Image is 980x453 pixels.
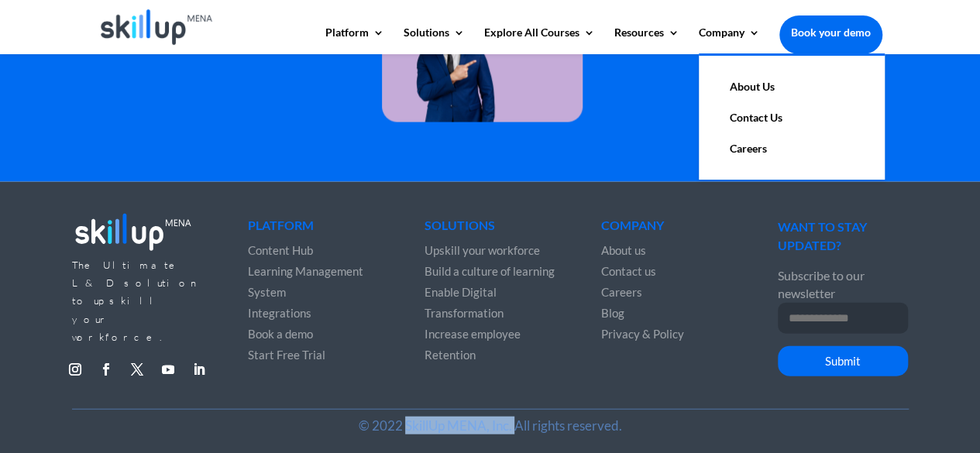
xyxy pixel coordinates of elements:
[425,219,555,239] h4: Solutions
[248,306,311,320] a: Integrations
[248,264,363,299] a: Learning Management System
[699,27,760,53] a: Company
[722,286,980,453] iframe: Chat Widget
[125,357,150,382] a: Follow on X
[778,219,867,252] span: WANT TO STAY UPDATED?
[248,327,313,341] a: Book a demo
[601,264,656,278] a: Contact us
[187,357,211,382] a: Follow on LinkedIn
[248,219,378,239] h4: Platform
[72,208,194,254] img: footer_logo
[404,27,465,53] a: Solutions
[248,243,313,257] a: Content Hub
[601,243,646,257] a: About us
[248,348,325,362] a: Start Free Trial
[601,219,731,239] h4: Company
[325,27,384,53] a: Platform
[614,27,679,53] a: Resources
[156,357,181,382] a: Follow on Youtube
[63,357,88,382] a: Follow on Instagram
[425,285,504,320] a: Enable Digital Transformation
[484,27,595,53] a: Explore All Courses
[94,357,119,382] a: Follow on Facebook
[779,15,882,50] a: Book your demo
[601,306,624,320] a: Blog
[714,102,869,133] a: Contact Us
[425,264,555,278] a: Build a culture of learning
[714,133,869,164] a: Careers
[714,71,869,102] a: About Us
[778,266,908,303] p: Subscribe to our newsletter
[425,243,540,257] a: Upskill your workforce
[98,417,882,434] p: © 2022 SkillUp MENA, Inc. All rights reserved.
[601,327,684,341] a: Privacy & Policy
[601,285,642,299] a: Careers
[101,9,213,45] img: Skillup Mena
[72,259,200,344] span: The Ultimate L&D solution to upskill your workforce.
[425,327,521,362] a: Increase employee Retention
